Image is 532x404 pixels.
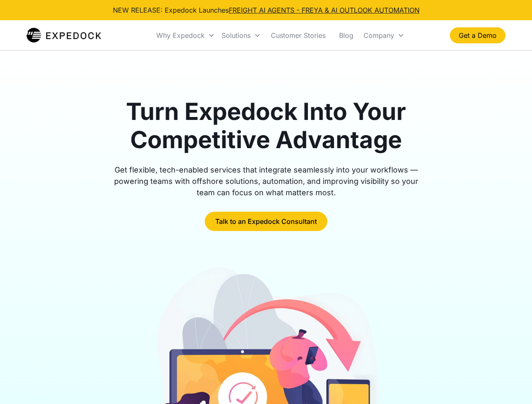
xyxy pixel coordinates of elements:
[104,164,428,198] div: Get flexible, tech-enabled services that integrate seamlessly into your workflows — powering team...
[218,21,264,50] div: Solutions
[113,5,420,15] div: NEW RELEASE: Expedock Launches
[104,98,428,154] h1: Turn Expedock Into Your Competitive Advantage
[364,31,394,40] div: Company
[156,31,205,40] div: Why Expedock
[222,31,251,40] div: Solutions
[27,27,101,44] img: Expedock Logo
[205,212,327,231] a: Talk to an Expedock Consultant
[490,364,532,404] iframe: Chat Widget
[360,21,408,50] div: Company
[450,27,505,43] a: Get a Demo
[264,21,332,50] a: Customer Stories
[332,21,360,50] a: Blog
[229,6,420,14] a: FREIGHT AI AGENTS - FREYA & AI OUTLOOK AUTOMATION
[27,27,101,44] a: home
[153,21,218,50] div: Why Expedock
